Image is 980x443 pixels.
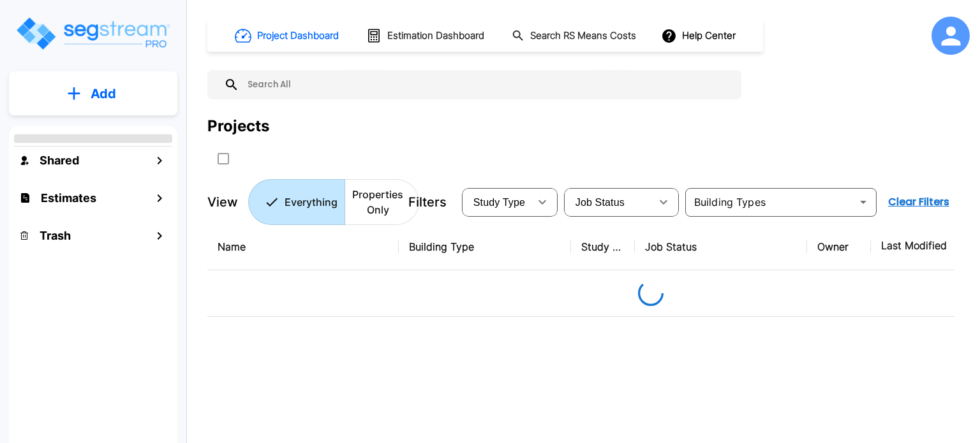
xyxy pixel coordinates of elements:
p: Everything [285,194,338,210]
input: Search All [239,70,735,99]
th: Study Type [571,224,635,270]
span: Job Status [575,197,625,208]
button: SelectAll [211,146,236,171]
h1: Search RS Means Costs [530,29,636,43]
th: Job Status [635,224,807,270]
button: Search RS Means Costs [507,24,643,48]
button: Everything [248,179,345,225]
h1: Estimation Dashboard [387,29,484,43]
h1: Project Dashboard [257,29,339,43]
p: Filters [408,192,447,212]
h1: Trash [40,227,71,244]
th: Owner [807,224,871,270]
button: Estimation Dashboard [361,22,491,49]
button: Clear Filters [883,189,954,215]
div: Select [464,184,530,220]
button: Project Dashboard [230,22,346,50]
h1: Shared [40,152,79,169]
button: Add [9,75,177,112]
p: Add [91,84,116,103]
p: Properties Only [352,187,403,217]
img: Logo [15,15,171,52]
th: Name [207,224,399,270]
th: Building Type [399,224,571,270]
div: Projects [207,115,269,138]
p: View [207,192,238,212]
h1: Estimates [41,189,96,207]
button: Open [854,193,872,211]
button: Properties Only [345,179,419,225]
span: Study Type [473,197,525,208]
input: Building Types [689,193,852,211]
div: Platform [248,179,419,225]
div: Select [567,184,651,220]
button: Help Center [658,24,741,48]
